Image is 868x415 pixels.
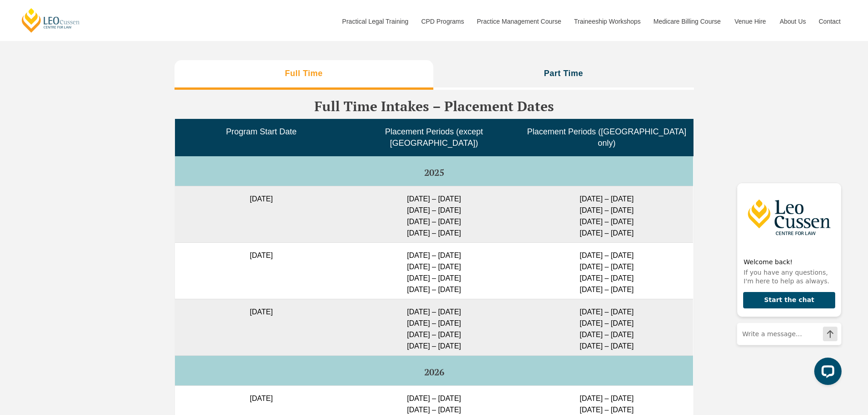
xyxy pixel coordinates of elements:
[335,2,415,41] a: Practical Legal Training
[647,2,728,41] a: Medicare Billing Course
[348,242,520,299] td: [DATE] – [DATE] [DATE] – [DATE] [DATE] – [DATE] [DATE] – [DATE]
[175,99,694,114] h3: Full Time Intakes – Placement Dates
[226,127,297,136] span: Program Start Date
[175,299,348,355] td: [DATE]
[348,299,520,355] td: [DATE] – [DATE] [DATE] – [DATE] [DATE] – [DATE] [DATE] – [DATE]
[470,2,567,41] a: Practice Management Course
[520,242,693,299] td: [DATE] – [DATE] [DATE] – [DATE] [DATE] – [DATE] [DATE] – [DATE]
[773,2,812,41] a: About Us
[414,2,470,41] a: CPD Programs
[179,367,689,377] h5: 2026
[728,2,773,41] a: Venue Hire
[348,186,520,242] td: [DATE] – [DATE] [DATE] – [DATE] [DATE] – [DATE] [DATE] – [DATE]
[175,242,348,299] td: [DATE]
[567,2,647,41] a: Traineeship Workshops
[179,168,689,178] h5: 2025
[175,186,348,242] td: [DATE]
[21,7,81,33] a: [PERSON_NAME] Centre for Law
[812,2,847,41] a: Contact
[544,68,583,79] h3: Part Time
[285,68,323,79] h3: Full Time
[527,127,686,148] span: Placement Periods ([GEOGRAPHIC_DATA] only)
[729,165,845,392] iframe: LiveChat chat widget
[520,186,693,242] td: [DATE] – [DATE] [DATE] – [DATE] [DATE] – [DATE] [DATE] – [DATE]
[385,127,483,148] span: Placement Periods (except [GEOGRAPHIC_DATA])
[520,299,693,355] td: [DATE] – [DATE] [DATE] – [DATE] [DATE] – [DATE] [DATE] – [DATE]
